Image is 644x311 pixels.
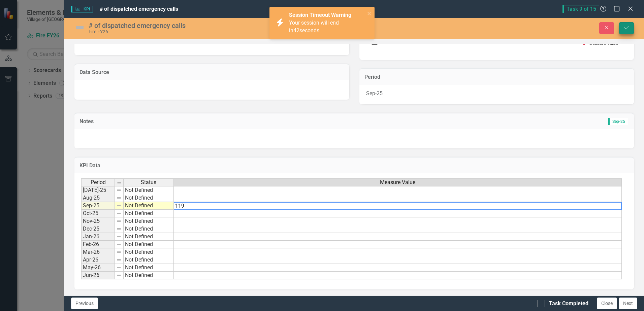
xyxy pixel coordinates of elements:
[79,118,303,125] h3: Notes
[100,6,178,12] span: # of dispatched emergency calls
[597,298,617,309] button: Close
[124,272,174,279] td: Not Defined
[124,210,174,217] td: Not Defined
[81,248,115,256] td: Mar-26
[367,9,372,17] button: close
[116,273,122,278] img: 8DAGhfEEPCf229AAAAAElFTkSuQmCC
[79,163,629,169] h3: KPI Data
[81,264,115,272] td: May-26
[124,256,174,264] td: Not Defined
[116,226,122,232] img: 8DAGhfEEPCf229AAAAAElFTkSuQmCC
[116,249,122,255] img: 8DAGhfEEPCf229AAAAAElFTkSuQmCC
[116,234,122,239] img: 8DAGhfEEPCf229AAAAAElFTkSuQmCC
[81,202,115,210] td: Sep-25
[116,218,122,224] img: 8DAGhfEEPCf229AAAAAElFTkSuQmCC
[380,179,415,185] span: Measure Value
[359,85,634,104] div: Sep-25
[71,6,93,12] span: KPI
[81,186,115,194] td: [DATE]-25
[124,202,174,210] td: Not Defined
[117,180,122,185] img: 8DAGhfEEPCf229AAAAAElFTkSuQmCC
[71,298,98,309] button: Previous
[116,265,122,270] img: 8DAGhfEEPCf229AAAAAElFTkSuQmCC
[124,186,174,194] td: Not Defined
[81,233,115,241] td: Jan-26
[124,264,174,272] td: Not Defined
[116,257,122,263] img: 8DAGhfEEPCf229AAAAAElFTkSuQmCC
[89,29,389,34] div: Fire FY26
[124,194,174,202] td: Not Defined
[81,256,115,264] td: Apr-26
[608,118,628,125] span: Sep-25
[81,272,115,279] td: Jun-26
[81,225,115,233] td: Dec-25
[89,22,389,29] div: # of dispatched emergency calls
[116,242,122,247] img: 8DAGhfEEPCf229AAAAAElFTkSuQmCC
[619,298,637,309] button: Next
[116,187,122,193] img: 8DAGhfEEPCf229AAAAAElFTkSuQmCC
[81,210,115,217] td: Oct-25
[549,300,588,308] div: Task Completed
[81,217,115,225] td: Nov-25
[116,211,122,216] img: 8DAGhfEEPCf229AAAAAElFTkSuQmCC
[116,195,122,201] img: 8DAGhfEEPCf229AAAAAElFTkSuQmCC
[289,12,351,18] strong: Session Timeout Warning
[79,69,344,75] h3: Data Source
[81,241,115,248] td: Feb-26
[124,248,174,256] td: Not Defined
[116,203,122,208] img: 8DAGhfEEPCf229AAAAAElFTkSuQmCC
[141,179,156,185] span: Status
[293,27,299,34] span: 42
[289,20,339,34] span: Your session will end in seconds.
[562,5,599,13] span: Task 9 of 15
[91,179,106,185] span: Period
[124,233,174,241] td: Not Defined
[364,74,629,80] h3: Period
[81,194,115,202] td: Aug-25
[124,217,174,225] td: Not Defined
[124,225,174,233] td: Not Defined
[124,241,174,248] td: Not Defined
[74,22,85,33] img: Not Defined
